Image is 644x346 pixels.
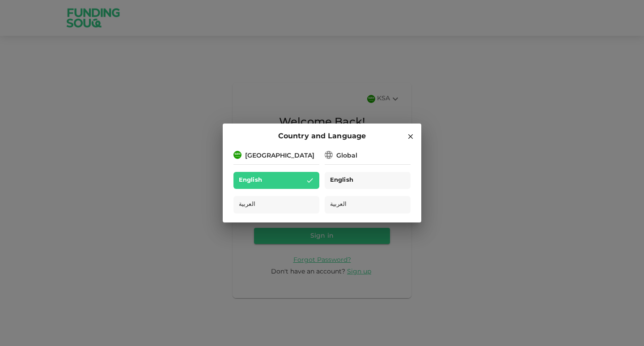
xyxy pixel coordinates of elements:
img: flag-sa.b9a346574cdc8950dd34b50780441f57.svg [233,151,241,159]
div: Global [336,151,357,161]
span: English [330,175,353,186]
div: [GEOGRAPHIC_DATA] [245,151,314,161]
span: Country and Language [278,131,366,142]
span: العربية [239,200,255,210]
span: English [239,175,262,186]
span: العربية [330,200,347,210]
